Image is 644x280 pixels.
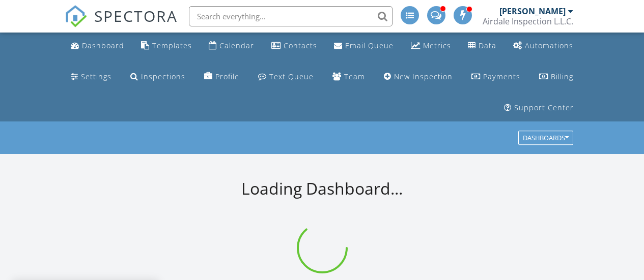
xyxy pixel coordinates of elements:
a: Support Center [500,99,578,117]
div: Metrics [423,41,451,50]
a: Calendar [205,37,258,55]
div: Dashboards [523,135,569,142]
a: Payments [467,68,524,86]
div: Team [344,72,365,81]
div: [PERSON_NAME] [499,6,566,16]
a: Settings [67,68,116,86]
a: Billing [535,68,577,86]
img: The Best Home Inspection Software - Spectora [65,5,87,27]
a: Text Queue [254,68,318,86]
a: Automations (Advanced) [509,37,577,55]
div: Contacts [284,41,317,50]
input: Search everything... [189,6,393,26]
a: Company Profile [200,68,243,86]
div: Support Center [514,103,574,112]
div: Payments [483,72,520,81]
a: Templates [137,37,196,55]
a: Inspections [126,68,189,86]
div: Text Queue [269,72,314,81]
a: Contacts [267,37,321,55]
a: Metrics [407,37,455,55]
button: Dashboards [518,131,573,145]
a: Dashboard [67,37,128,55]
div: Email Queue [345,41,394,50]
div: Billing [551,72,573,81]
div: Templates [152,41,192,50]
span: SPECTORA [94,5,178,26]
a: New Inspection [380,68,457,86]
div: Calendar [219,41,254,50]
div: Automations [525,41,573,50]
div: Profile [215,72,239,81]
a: Email Queue [330,37,398,55]
a: Data [464,37,500,55]
a: Team [328,68,369,86]
a: SPECTORA [65,14,178,35]
div: New Inspection [394,72,453,81]
div: Dashboard [82,41,124,50]
div: Inspections [141,72,185,81]
div: Airdale Inspection L.L.C. [483,16,573,26]
div: Data [479,41,496,50]
div: Settings [81,72,111,81]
